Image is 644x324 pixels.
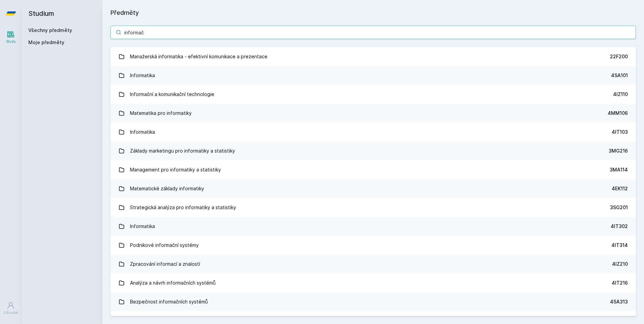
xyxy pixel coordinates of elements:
[613,91,628,98] div: 4IZ110
[110,123,636,141] a: Informatika 4IT103
[110,8,636,18] h1: Předměty
[130,144,235,158] div: Základy marketingu pro informatiky a statistiky
[611,72,628,79] div: 4SA101
[110,104,636,123] a: Matematika pro informatiky 4MM106
[110,26,636,39] input: Název nebo ident předmětu…
[130,220,155,233] div: Informatika
[4,310,18,315] div: Uživatel
[110,236,636,255] a: Podnikové informační systémy 4IT314
[130,69,155,82] div: Informatika
[130,163,221,176] div: Management pro informatiky a statistiky
[130,238,199,252] div: Podnikové informační systémy
[609,148,628,154] div: 3MG216
[612,261,628,267] div: 4IZ210
[130,182,204,195] div: Matematické základy informatiky
[110,198,636,217] a: Strategická analýza pro informatiky a statistiky 3SG201
[610,298,628,305] div: 4SA313
[110,160,636,179] a: Management pro informatiky a statistiky 3MA114
[130,257,200,271] div: Zpracování informací a znalostí
[610,53,628,60] div: 22F200
[608,110,628,117] div: 4MM106
[612,280,628,286] div: 4IT216
[130,201,236,214] div: Strategická analýza pro informatiky a statistiky
[110,141,636,160] a: Základy marketingu pro informatiky a statistiky 3MG216
[28,27,72,33] a: Všechny předměty
[612,185,628,192] div: 4EK112
[611,223,628,230] div: 4IT302
[130,50,267,63] div: Manažerská informatika - efektivní komunikace a prezentace
[1,298,20,319] a: Uživatel
[110,292,636,311] a: Bezpečnost informačních systémů 4SA313
[110,66,636,85] a: Informatika 4SA101
[130,276,216,290] div: Analýza a návrh informačních systémů
[1,27,20,47] a: Study
[130,125,155,139] div: Informatika
[110,273,636,292] a: Analýza a návrh informačních systémů 4IT216
[612,129,628,135] div: 4IT103
[28,39,64,46] span: Moje předměty
[6,39,16,44] div: Study
[110,85,636,104] a: Informační a komunikační technologie 4IZ110
[130,106,192,120] div: Matematika pro informatiky
[610,166,628,173] div: 3MA114
[110,255,636,273] a: Zpracování informací a znalostí 4IZ210
[110,47,636,66] a: Manažerská informatika - efektivní komunikace a prezentace 22F200
[110,179,636,198] a: Matematické základy informatiky 4EK112
[130,295,208,309] div: Bezpečnost informačních systémů
[610,204,628,211] div: 3SG201
[130,88,214,101] div: Informační a komunikační technologie
[611,242,628,249] div: 4IT314
[110,217,636,236] a: Informatika 4IT302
